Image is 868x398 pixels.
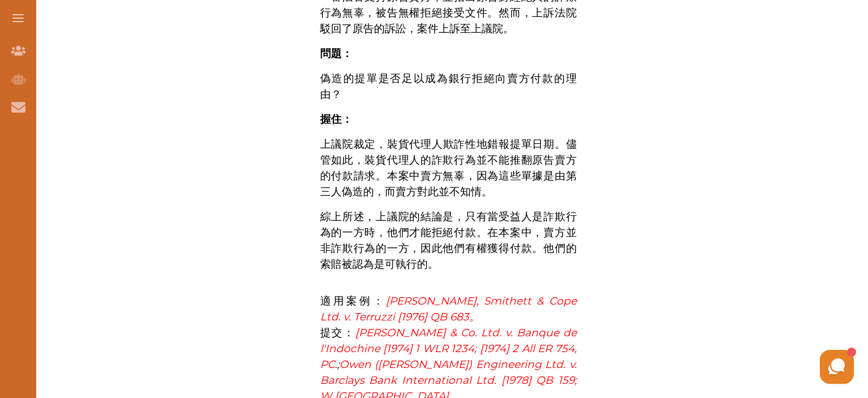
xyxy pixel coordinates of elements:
[320,47,352,60] font: 問題：
[320,294,577,323] a: [PERSON_NAME], Smithett & Cope Ltd. v. Terruzzi [1976] QB 683。
[335,358,339,371] font: .;
[320,138,577,198] font: 裁定，裝貨代理人欺詐性地錯報提單日期。儘管如此，裝貨代理人的詐欺行為並不能推翻原告賣方的付款請求。本案中賣方無辜，因為這些單據是由第三人偽造的，而賣方對此並不知情。
[320,326,356,339] font: 提交：
[596,347,857,387] iframe: HelpCrunch
[320,210,577,271] font: 綜上所述，上議院的結論是，只有當受益人是詐欺行為的一方時，他們才能拒絕付款。在本案中，賣方並非詐欺行為的一方，因此他們有權獲得付款。他們的索賠被認為是可執行的。
[320,326,577,371] a: [PERSON_NAME] & Co. Ltd. v. Banque de l'Indochine [1974] 1 WLR 1234; [1974] 2 All ER 754, PC
[320,138,354,151] font: 上議院
[320,72,577,101] font: 偽造的提單是否足以成為銀行拒絕向賣方付款的理由？
[320,113,352,126] font: 握住：
[609,10,824,37] iframe: 評論徽章絲帶小部件
[320,294,386,307] font: 適用案例：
